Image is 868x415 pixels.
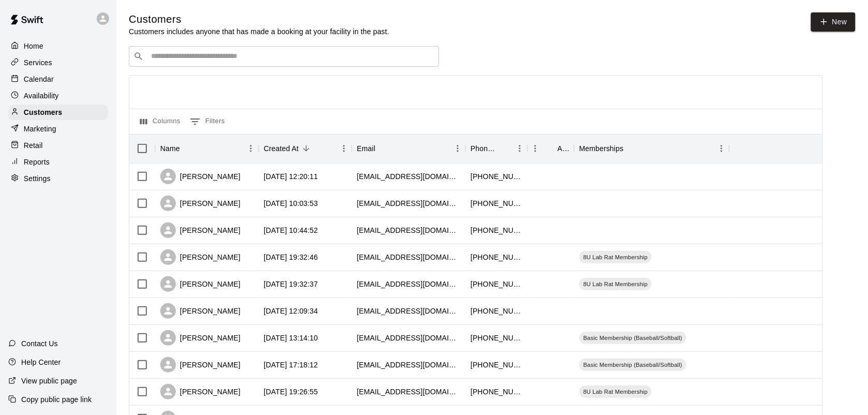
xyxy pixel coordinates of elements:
[574,134,729,163] div: Memberships
[243,141,259,156] button: Menu
[24,57,52,68] p: Services
[579,361,686,369] span: Basic Membership (Baseball/Softball)
[471,171,522,182] div: +19165488970
[357,252,460,262] div: kerryduong@hotmail.com
[579,334,686,342] span: Basic Membership (Baseball/Softball)
[160,169,241,184] div: [PERSON_NAME]
[264,198,318,209] div: 2025-09-06 10:03:53
[357,225,460,235] div: dbackdad3036@gmail.com
[264,387,318,397] div: 2025-08-28 19:26:55
[8,55,108,70] a: Services
[466,134,528,163] div: Phone Number
[471,360,522,370] div: +17076976161
[8,171,108,186] a: Settings
[24,173,51,184] p: Settings
[471,198,522,209] div: +19169495900
[129,26,390,37] p: Customers includes anyone that has made a booking at your facility in the past.
[471,134,498,163] div: Phone Number
[24,107,62,117] p: Customers
[579,278,652,290] div: 8U Lab Rat Membership
[498,141,512,156] button: Sort
[579,388,652,396] span: 8U Lab Rat Membership
[450,141,466,156] button: Menu
[8,105,108,120] a: Customers
[357,279,460,289] div: karynmai@gmail.com
[264,279,318,289] div: 2025-09-03 19:32:37
[187,113,228,130] button: Show filters
[811,12,856,32] a: New
[528,134,574,163] div: Age
[24,41,43,51] p: Home
[579,332,686,344] div: Basic Membership (Baseball/Softball)
[471,306,522,316] div: +12094824506
[8,138,108,153] a: Retail
[357,171,460,182] div: mijski08@gmail.com
[376,141,390,156] button: Sort
[357,360,460,370] div: golden378@gmail.com
[160,384,241,399] div: [PERSON_NAME]
[352,134,466,163] div: Email
[357,387,460,397] div: lindatluong@gmail.com
[471,333,522,343] div: +19165484576
[21,376,77,386] p: View public page
[579,280,652,288] span: 8U Lab Rat Membership
[264,171,318,182] div: 2025-09-15 12:20:11
[543,141,558,156] button: Sort
[336,141,352,156] button: Menu
[264,252,318,262] div: 2025-09-03 19:32:46
[8,121,108,137] a: Marketing
[357,198,460,209] div: jmutulo@gmail.com
[357,333,460,343] div: andymoore1979@gmail.com
[160,330,241,346] div: [PERSON_NAME]
[24,91,59,101] p: Availability
[471,279,522,289] div: +14087060775
[714,141,729,156] button: Menu
[8,38,108,54] a: Home
[24,124,56,134] p: Marketing
[528,141,543,156] button: Menu
[24,157,50,167] p: Reports
[180,141,194,156] button: Sort
[21,394,92,405] p: Copy public page link
[155,134,259,163] div: Name
[558,134,569,163] div: Age
[299,141,313,156] button: Sort
[579,359,686,371] div: Basic Membership (Baseball/Softball)
[160,134,180,163] div: Name
[138,113,183,130] button: Select columns
[24,74,54,84] p: Calendar
[21,357,61,367] p: Help Center
[579,134,624,163] div: Memberships
[264,225,318,235] div: 2025-09-05 10:44:52
[160,249,241,265] div: [PERSON_NAME]
[264,333,318,343] div: 2025-08-31 13:14:10
[8,154,108,170] a: Reports
[471,252,522,262] div: +19168737686
[259,134,352,163] div: Created At
[357,306,460,316] div: larryasia@gmail.com
[160,303,241,319] div: [PERSON_NAME]
[579,386,652,398] div: 8U Lab Rat Membership
[160,196,241,211] div: [PERSON_NAME]
[264,360,318,370] div: 2025-08-29 17:18:12
[264,306,318,316] div: 2025-09-02 12:09:34
[624,141,638,156] button: Sort
[160,357,241,373] div: [PERSON_NAME]
[471,225,522,235] div: +19162302726
[357,134,376,163] div: Email
[160,223,241,238] div: [PERSON_NAME]
[8,71,108,87] div: Calendar
[8,88,108,103] a: Availability
[129,46,439,67] div: Search customers by name or email
[129,12,390,26] h5: Customers
[264,134,299,163] div: Created At
[579,253,652,261] span: 8U Lab Rat Membership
